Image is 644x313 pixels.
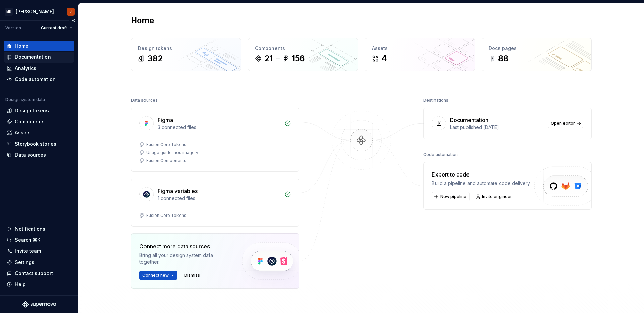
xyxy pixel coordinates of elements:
div: Components [15,118,45,125]
button: Contact support [4,268,74,279]
div: Contact support [15,270,53,277]
div: Documentation [450,116,488,124]
div: 156 [292,53,305,64]
span: Current draft [41,25,67,31]
div: Notifications [15,226,45,232]
div: Destinations [423,95,448,105]
svg: Supernova Logo [22,301,56,308]
div: Assets [372,45,468,52]
a: Settings [4,257,74,268]
div: 3 connected files [158,124,280,131]
div: [PERSON_NAME] Banking Fusion Design System [15,8,59,15]
div: Figma variables [158,187,198,195]
span: Dismiss [184,273,200,278]
a: Data sources [4,150,74,160]
div: Design system data [5,97,45,102]
a: Assets [4,127,74,138]
h2: Home [131,15,154,26]
div: Version [5,25,21,31]
a: Home [4,41,74,51]
div: Fusion Components [146,158,186,163]
div: Build a pipeline and automate code delivery. [432,180,531,187]
div: Components [255,45,351,52]
div: Export to code [432,170,531,179]
div: MB [5,8,13,16]
button: Current draft [38,23,75,33]
button: MB[PERSON_NAME] Banking Fusion Design SystemJ [1,4,77,19]
div: Bring all your design system data together. [139,252,230,265]
div: Storybook stories [15,141,56,147]
div: Search ⌘K [15,237,40,243]
div: Data sources [131,95,158,105]
div: Code automation [423,150,458,159]
button: Search ⌘K [4,235,74,245]
div: Home [15,43,28,49]
a: Docs pages88 [482,38,592,71]
div: Code automation [15,76,56,83]
div: Documentation [15,54,51,61]
a: Storybook stories [4,139,74,149]
div: Help [15,281,26,288]
div: Fusion Core Tokens [146,213,186,218]
div: J [70,9,72,14]
div: Invite team [15,248,41,255]
div: Assets [15,129,31,136]
a: Code automation [4,74,74,85]
span: New pipeline [440,194,466,199]
div: Design tokens [15,107,49,114]
button: Dismiss [181,271,203,280]
a: Documentation [4,52,74,63]
div: Docs pages [489,45,585,52]
span: Connect new [142,273,169,278]
button: Collapse sidebar [69,16,78,25]
span: Invite engineer [482,194,512,199]
div: Data sources [15,152,46,158]
a: Components21156 [248,38,358,71]
button: Notifications [4,224,74,234]
button: New pipeline [432,192,470,201]
div: 88 [498,53,508,64]
div: Usage guidelines imagery [146,150,198,155]
div: 1 connected files [158,195,280,202]
div: Last published [DATE] [450,124,544,131]
div: Design tokens [138,45,234,52]
span: Open editor [551,121,575,126]
div: 382 [148,53,163,64]
div: Analytics [15,65,36,72]
div: Settings [15,259,34,266]
div: Fusion Core Tokens [146,142,186,147]
a: Invite engineer [474,192,515,201]
a: Figma3 connected filesFusion Core TokensUsage guidelines imageryFusion Components [131,108,299,172]
div: 4 [381,53,387,64]
a: Figma variables1 connected filesFusion Core Tokens [131,179,299,227]
div: 21 [264,53,273,64]
a: Design tokens [4,105,74,116]
a: Design tokens382 [131,38,241,71]
button: Help [4,279,74,290]
a: Components [4,116,74,127]
a: Invite team [4,246,74,257]
button: Connect new [139,271,177,280]
div: Connect more data sources [139,242,230,250]
a: Assets4 [365,38,475,71]
div: Figma [158,116,173,124]
a: Open editor [548,119,583,128]
a: Analytics [4,63,74,74]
